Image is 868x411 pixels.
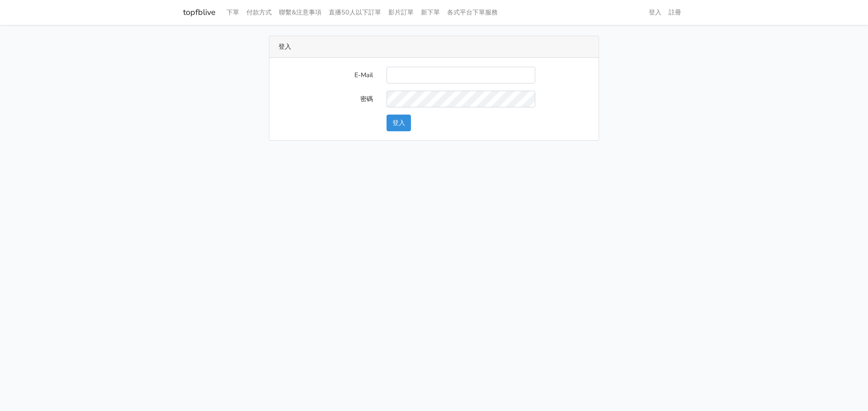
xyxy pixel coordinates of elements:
label: E-Mail [272,67,380,83]
a: 註冊 [665,4,685,21]
a: 付款方式 [243,4,275,21]
a: 聯繫&注意事項 [275,4,325,21]
a: 新下單 [417,4,443,21]
a: 影片訂單 [385,4,417,21]
a: 直播50人以下訂單 [325,4,385,21]
a: 各式平台下單服務 [443,4,501,21]
button: 登入 [387,115,411,131]
a: 下單 [223,4,243,21]
a: 登入 [645,4,665,21]
div: 登入 [269,36,599,58]
a: topfblive [183,4,216,21]
label: 密碼 [272,91,380,107]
